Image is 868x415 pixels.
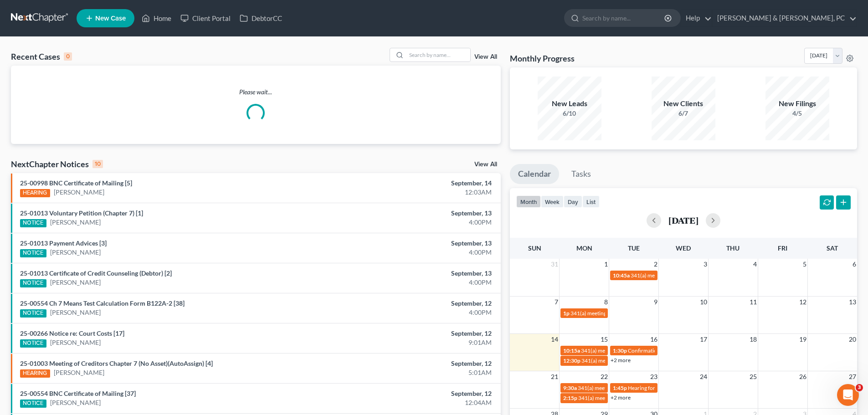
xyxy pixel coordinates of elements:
div: NOTICE [20,219,46,227]
span: 11 [749,297,758,307]
span: 2:15p [563,395,577,401]
span: 9 [653,297,658,307]
span: 1 [603,259,609,270]
span: 1p [563,310,570,317]
div: NOTICE [20,249,46,257]
span: 341(a) meeting for [PERSON_NAME] [581,357,669,364]
div: 6/10 [538,109,601,118]
div: 5:01AM [340,368,492,377]
span: New Case [95,15,126,22]
span: 341(a) meeting for [PERSON_NAME] [578,395,666,401]
span: 31 [550,259,559,270]
a: 25-01003 Meeting of Creditors Chapter 7 (No Asset)(AutoAssign) [4] [20,359,213,367]
a: 25-00554 Ch 7 Means Test Calculation Form B122A-2 [38] [20,299,185,307]
div: September, 12 [340,329,492,338]
a: Tasks [563,164,599,184]
div: New Leads [538,98,601,109]
span: 23 [649,371,658,382]
input: Search by name... [582,10,666,26]
a: [PERSON_NAME] [50,308,101,317]
a: 25-01013 Certificate of Credit Counseling (Debtor) [2] [20,269,172,277]
a: 25-00554 BNC Certificate of Mailing [37] [20,389,136,397]
span: 10:45a [613,272,630,279]
a: [PERSON_NAME] [54,368,104,377]
a: +2 more [611,394,631,401]
div: NOTICE [20,279,46,287]
div: New Filings [765,98,829,109]
a: [PERSON_NAME] & [PERSON_NAME], PC [713,10,857,26]
div: September, 13 [340,269,492,278]
span: Sat [827,244,838,252]
a: 25-00266 Notice re: Court Costs [17] [20,329,124,337]
span: Tue [628,244,640,252]
span: 22 [600,371,609,382]
a: [PERSON_NAME] [50,248,101,257]
div: September, 12 [340,299,492,308]
div: 4:00PM [340,248,492,257]
a: DebtorCC [235,10,287,26]
div: Recent Cases [11,51,72,62]
div: September, 12 [340,359,492,368]
span: 13 [848,297,857,307]
a: View All [474,161,497,168]
a: Home [137,10,176,26]
span: 341(a) meeting for [PERSON_NAME] [631,272,719,279]
a: View All [474,54,497,60]
div: 4:00PM [340,218,492,227]
div: 6/7 [652,109,715,118]
span: 7 [554,297,559,307]
span: 14 [550,334,559,345]
div: 9:01AM [340,338,492,347]
span: Mon [576,244,592,252]
div: September, 12 [340,389,492,398]
span: 341(a) meeting for [PERSON_NAME] [570,310,658,317]
a: 25-00998 BNC Certificate of Mailing [5] [20,179,132,187]
span: 4 [752,259,758,270]
span: 1:30p [613,347,627,354]
div: September, 13 [340,239,492,248]
div: 12:04AM [340,398,492,407]
span: 3 [856,384,863,391]
span: 1:45p [613,384,627,391]
a: Client Portal [176,10,235,26]
span: 26 [798,371,807,382]
div: September, 13 [340,209,492,218]
button: week [541,195,564,208]
a: 25-01013 Voluntary Petition (Chapter 7) [1] [20,209,143,217]
p: Please wait... [11,87,501,97]
h3: Monthly Progress [510,53,575,64]
span: 2 [653,259,658,270]
span: Hearing for [PERSON_NAME] [628,384,699,391]
div: HEARING [20,369,50,378]
div: September, 14 [340,179,492,188]
span: 12 [798,297,807,307]
span: 24 [699,371,708,382]
a: [PERSON_NAME] [50,338,101,347]
span: 6 [852,259,857,270]
div: 0 [64,52,72,61]
span: 3 [703,259,708,270]
h2: [DATE] [668,215,699,225]
button: list [582,195,600,208]
div: 4:00PM [340,278,492,287]
button: month [516,195,541,208]
span: Wed [676,244,691,252]
span: 25 [749,371,758,382]
a: Calendar [510,164,559,184]
a: [PERSON_NAME] [50,218,101,227]
span: Sun [528,244,541,252]
div: 12:03AM [340,188,492,197]
a: 25-01013 Payment Advices [3] [20,239,107,247]
a: Help [681,10,712,26]
span: 19 [798,334,807,345]
a: [PERSON_NAME] [50,398,101,407]
span: 10 [699,297,708,307]
div: NOTICE [20,339,46,348]
span: 20 [848,334,857,345]
div: New Clients [652,98,715,109]
span: 341(a) meeting for [PERSON_NAME] [578,384,666,391]
iframe: Intercom live chat [837,384,859,406]
button: day [564,195,582,208]
div: 4:00PM [340,308,492,317]
span: Fri [778,244,787,252]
